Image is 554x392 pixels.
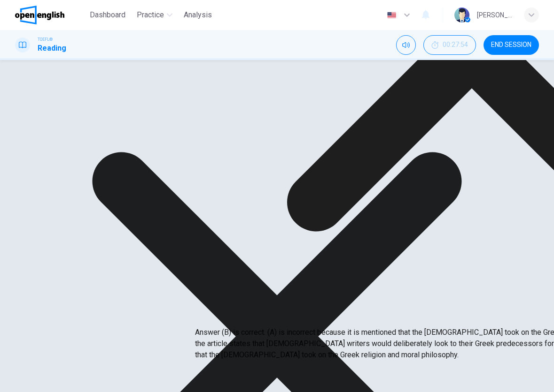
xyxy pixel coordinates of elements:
div: [PERSON_NAME] [477,9,513,21]
h1: Reading [38,43,66,54]
span: Practice [137,9,164,21]
span: END SESSION [491,41,531,49]
span: Dashboard [90,9,125,21]
img: OpenEnglish logo [15,6,64,24]
img: Profile picture [454,8,469,23]
div: Hide [423,35,476,55]
span: Analysis [184,9,212,21]
img: en [386,12,398,19]
div: Mute [396,35,416,55]
span: TOEFL® [38,36,53,43]
span: 00:27:54 [443,41,468,49]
